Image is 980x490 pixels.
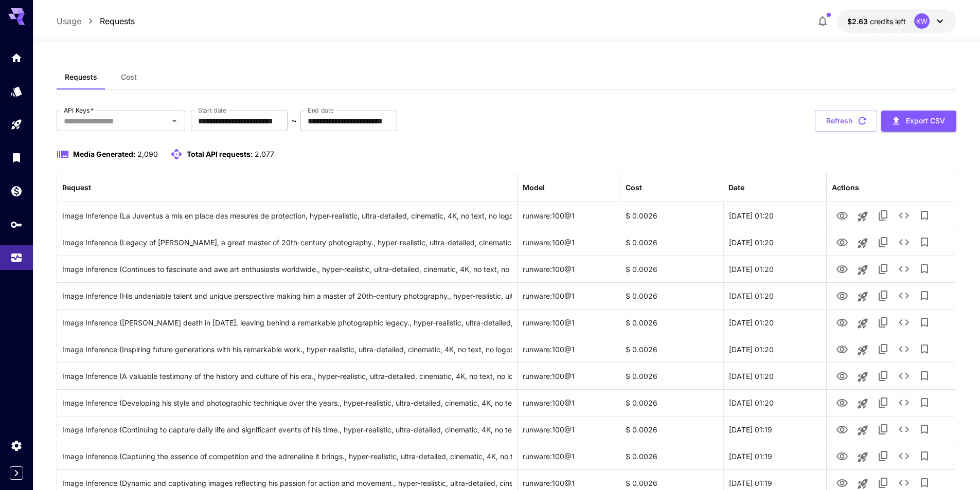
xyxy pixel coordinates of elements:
[914,205,935,226] button: Add to library
[620,336,723,362] div: $ 0.0026
[914,259,935,279] button: Add to library
[62,283,512,309] div: Click to copy prompt
[10,118,23,131] div: Playground
[894,366,914,386] button: See details
[620,389,723,416] div: $ 0.0026
[914,285,935,306] button: Add to library
[62,443,512,469] div: Click to copy prompt
[852,447,873,467] button: Launch in playground
[873,312,894,333] button: Copy TaskUUID
[723,336,826,362] div: 29 Sep, 2025 01:20
[187,150,253,158] span: Total API requests:
[518,256,620,282] div: runware:100@1
[723,282,826,309] div: 29 Sep, 2025 01:20
[832,205,852,226] button: View
[723,416,826,443] div: 29 Sep, 2025 01:19
[62,363,512,389] div: Click to copy prompt
[914,312,935,333] button: Add to library
[914,419,935,440] button: Add to library
[62,390,512,416] div: Click to copy prompt
[255,150,274,158] span: 2,077
[523,183,545,192] div: Model
[894,285,914,306] button: See details
[723,256,826,282] div: 29 Sep, 2025 01:20
[914,339,935,359] button: Add to library
[852,340,873,360] button: Launch in playground
[837,9,956,33] button: $2.62959KW
[620,416,723,443] div: $ 0.0026
[57,15,81,27] a: Usage
[100,15,135,27] p: Requests
[881,111,956,132] button: Export CSV
[815,111,877,132] button: Refresh
[852,420,873,441] button: Launch in playground
[62,256,512,282] div: Click to copy prompt
[832,231,852,252] button: View
[914,392,935,413] button: Add to library
[620,362,723,389] div: $ 0.0026
[728,183,744,192] div: Date
[852,233,873,253] button: Launch in playground
[894,205,914,226] button: See details
[873,446,894,466] button: Copy TaskUUID
[10,466,23,480] button: Expand sidebar
[73,150,136,158] span: Media Generated:
[847,16,906,27] div: $2.62959
[847,17,870,26] span: $2.63
[518,416,620,443] div: runware:100@1
[870,17,906,26] span: credits left
[723,443,826,469] div: 29 Sep, 2025 01:19
[832,419,852,440] button: View
[64,106,94,115] label: API Keys
[852,206,873,227] button: Launch in playground
[620,229,723,256] div: $ 0.0026
[10,85,23,98] div: Models
[832,338,852,359] button: View
[518,282,620,309] div: runware:100@1
[914,366,935,386] button: Add to library
[873,205,894,226] button: Copy TaskUUID
[852,367,873,387] button: Launch in playground
[10,151,23,164] div: Library
[620,309,723,336] div: $ 0.0026
[167,114,182,128] button: Open
[832,445,852,466] button: View
[62,416,512,443] div: Click to copy prompt
[10,185,23,197] div: Wallet
[137,150,158,158] span: 2,090
[873,419,894,440] button: Copy TaskUUID
[894,232,914,252] button: See details
[723,389,826,416] div: 29 Sep, 2025 01:20
[518,362,620,389] div: runware:100@1
[291,115,297,127] p: ~
[10,218,23,231] div: API Keys
[62,229,512,256] div: Click to copy prompt
[852,260,873,280] button: Launch in playground
[723,229,826,256] div: 29 Sep, 2025 01:20
[852,313,873,334] button: Launch in playground
[873,392,894,413] button: Copy TaskUUID
[620,256,723,282] div: $ 0.0026
[894,392,914,413] button: See details
[198,106,226,115] label: Start date
[832,392,852,413] button: View
[914,13,930,29] div: KW
[620,282,723,309] div: $ 0.0026
[518,229,620,256] div: runware:100@1
[832,312,852,333] button: View
[914,446,935,466] button: Add to library
[65,72,97,82] span: Requests
[894,446,914,466] button: See details
[626,183,642,192] div: Cost
[873,285,894,306] button: Copy TaskUUID
[723,309,826,336] div: 29 Sep, 2025 01:20
[873,339,894,359] button: Copy TaskUUID
[832,285,852,306] button: View
[10,439,23,452] div: Settings
[894,339,914,359] button: See details
[832,183,859,192] div: Actions
[518,443,620,469] div: runware:100@1
[308,106,333,115] label: End date
[873,366,894,386] button: Copy TaskUUID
